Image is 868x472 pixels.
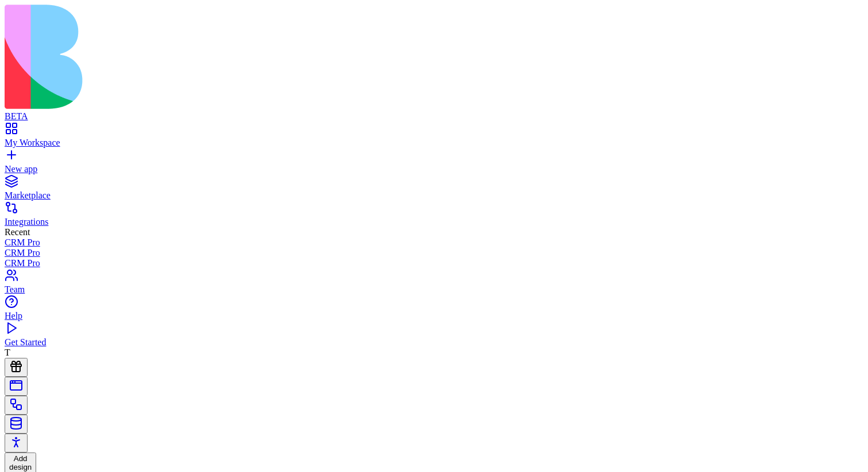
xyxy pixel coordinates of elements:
div: New app [5,164,863,174]
div: My Workspace [5,138,863,148]
a: Team [5,274,863,295]
img: logo [5,5,466,109]
div: Help [5,311,863,321]
div: Get Started [5,337,863,348]
a: Integrations [5,206,863,227]
div: Team [5,284,863,295]
div: BETA [5,111,863,122]
a: CRM Pro [5,258,863,268]
a: CRM Pro [5,237,863,248]
a: New app [5,154,863,174]
a: Get Started [5,327,863,348]
a: CRM Pro [5,248,863,258]
div: Integrations [5,217,863,227]
a: BETA [5,101,863,122]
a: Help [5,301,863,321]
span: Recent [5,227,30,237]
a: Marketplace [5,180,863,201]
a: My Workspace [5,127,863,148]
span: T [5,348,10,357]
div: Marketplace [5,190,863,201]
